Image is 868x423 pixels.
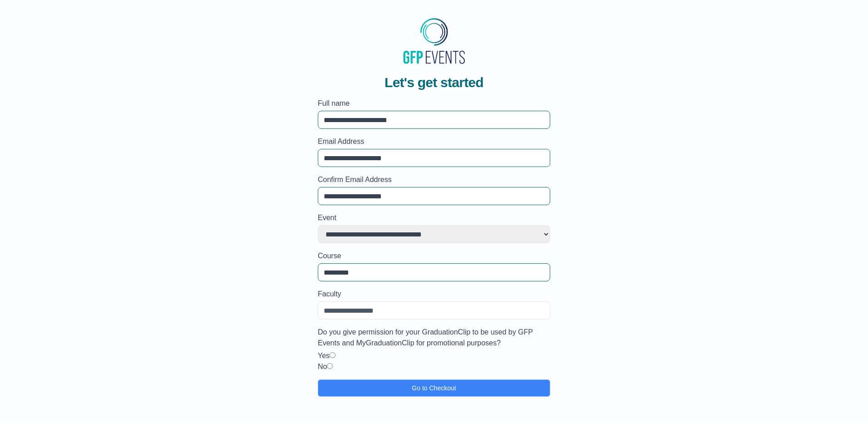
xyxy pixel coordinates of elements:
label: Faculty [318,289,550,300]
label: Course [318,251,550,261]
label: Confirm Email Address [318,174,550,185]
span: Let's get started [385,74,483,91]
label: Email Address [318,136,550,147]
label: Event [318,212,550,223]
img: MyGraduationClip [400,15,468,67]
button: Go to Checkout [318,379,550,397]
label: Yes [318,352,330,359]
label: Full name [318,98,550,109]
label: No [318,363,327,370]
label: Do you give permission for your GraduationClip to be used by GFP Events and MyGraduationClip for ... [318,327,550,349]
